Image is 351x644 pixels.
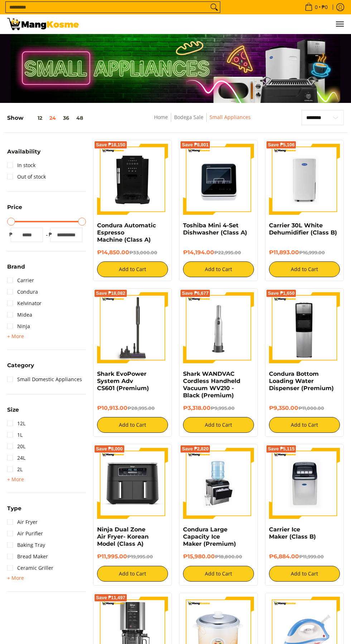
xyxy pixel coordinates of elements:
[7,204,22,215] summary: Open
[7,160,35,171] a: In stock
[183,448,254,519] img: https://mangkosme.com/products/condura-large-capacity-ice-maker-premium
[7,506,21,511] span: Type
[7,506,21,516] summary: Open
[97,526,149,547] a: Ninja Dual Zone Air Fryer- Korean Model (Class A)
[183,566,254,582] button: Add to Cart
[7,407,19,412] span: Size
[7,149,40,154] span: Availability
[7,464,23,475] a: 2L
[268,143,295,147] span: Save ₱5,106
[7,374,82,385] a: Small Domestic Appliances
[97,404,168,412] h6: ₱10,913.00
[7,429,23,441] a: 1L
[7,477,24,482] span: + More
[59,115,73,121] button: 36
[97,222,156,243] a: Condura Automatic Espresso Machine (Class A)
[7,528,43,539] a: Air Purifier
[7,407,19,418] summary: Open
[321,5,329,10] span: ₱0
[7,204,22,210] span: Price
[182,291,209,295] span: Save ₱6,677
[97,249,168,256] h6: ₱14,850.00
[269,292,340,363] img: Condura Bottom Loading Water Dispenser (Premium)
[46,115,59,121] button: 24
[7,539,45,551] a: Baking Tray
[182,143,209,147] span: Save ₱8,801
[269,144,340,215] img: Carrier 30L White Dehumidifier (Class B)
[7,286,38,298] a: Condura
[183,417,254,433] button: Add to Cart
[269,261,340,277] button: Add to Cart
[183,553,254,560] h6: ₱15,980.00
[269,249,340,256] h6: ₱11,893.00
[298,406,324,411] del: ₱11,000.00
[269,526,316,540] a: Carrier Ice Maker (Class B)
[299,250,325,255] del: ₱16,999.00
[23,115,46,121] button: 12
[97,566,168,582] button: Add to Cart
[183,404,254,412] h6: ₱3,318.00
[7,321,30,332] a: Ninja
[7,149,40,160] summary: Open
[96,596,125,600] span: Save ₱11,497
[7,231,14,238] span: ₱
[7,264,25,269] span: Brand
[211,406,235,411] del: ₱9,995.00
[127,554,153,559] del: ₱19,995.00
[96,143,125,147] span: Save ₱18,150
[96,291,125,295] span: Save ₱18,082
[7,18,79,30] img: Small Appliances l Mang Kosme: Home Appliances Warehouse Sale
[128,406,155,411] del: ₱28,995.00
[183,261,254,277] button: Add to Cart
[97,370,149,392] a: Shark EvoPower System Adv CS601 (Premium)
[73,115,87,121] button: 48
[7,516,38,528] a: Air Fryer
[97,261,168,277] button: Add to Cart
[335,14,344,34] button: Menu
[7,298,42,309] a: Kelvinator
[7,171,46,183] a: Out of stock
[86,14,344,34] ul: Customer Navigation
[208,2,220,13] button: Search
[269,370,334,392] a: Condura Bottom Loading Water Dispenser (Premium)
[7,363,34,373] summary: Open
[7,441,25,452] a: 20L
[7,562,53,574] a: Ceramic Griller
[129,250,157,255] del: ₱33,000.00
[183,292,254,363] img: shark-wandvac-handheld-vacuum-premium-full-view-mang-kosme
[97,448,168,519] img: ninja-dual-zone-air-fryer-full-view-mang-kosme
[183,249,254,256] h6: ₱14,194.00
[97,292,168,363] img: shark-evopower-wireless-vacuum-full-view-mang-kosme
[269,566,340,582] button: Add to Cart
[303,3,330,11] span: •
[122,113,283,129] nav: Breadcrumbs
[269,417,340,433] button: Add to Cart
[183,222,247,236] a: Toshiba Mini 4-Set Dishwasher (Class A)
[7,475,24,484] summary: Open
[210,114,251,120] a: Small Appliances
[7,275,34,286] a: Carrier
[269,222,337,236] a: Carrier 30L White Dehumidifier (Class B)
[7,418,25,429] a: 12L
[97,417,168,433] button: Add to Cart
[268,291,295,295] span: Save ₱1,650
[269,404,340,412] h6: ₱9,350.00
[7,264,25,275] summary: Open
[7,333,24,339] span: + More
[7,452,25,464] a: 24L
[7,551,48,562] a: Bread Maker
[269,448,340,519] img: Carrier Ice Maker (Class B)
[269,553,340,560] h6: ₱6,884.00
[7,309,32,321] a: Midea
[96,447,123,451] span: Save ₱8,000
[47,231,54,238] span: ₱
[7,332,24,341] summary: Open
[86,14,344,34] nav: Main Menu
[7,574,24,582] summary: Open
[154,114,168,120] a: Home
[7,363,34,368] span: Category
[183,526,236,547] a: Condura Large Capacity Ice Maker (Premium)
